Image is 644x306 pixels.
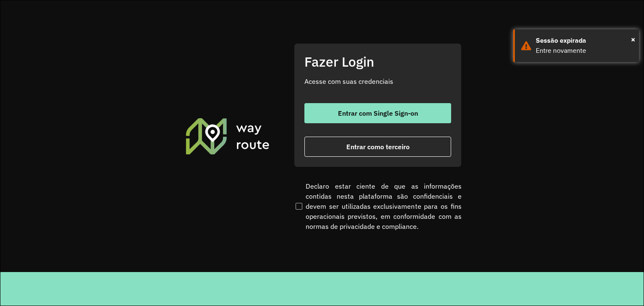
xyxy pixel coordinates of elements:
[304,54,451,70] h2: Fazer Login
[304,76,451,86] p: Acesse com suas credenciais
[536,46,633,56] div: Entre novamente
[338,110,418,117] span: Entrar com Single Sign-on
[536,36,633,46] div: Sessão expirada
[304,103,451,123] button: button
[631,33,635,46] button: Close
[346,143,410,150] span: Entrar como terceiro
[631,33,635,46] span: ×
[184,117,271,156] img: Roteirizador AmbevTech
[294,181,462,231] label: Declaro estar ciente de que as informações contidas nesta plataforma são confidenciais e devem se...
[304,137,451,157] button: button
